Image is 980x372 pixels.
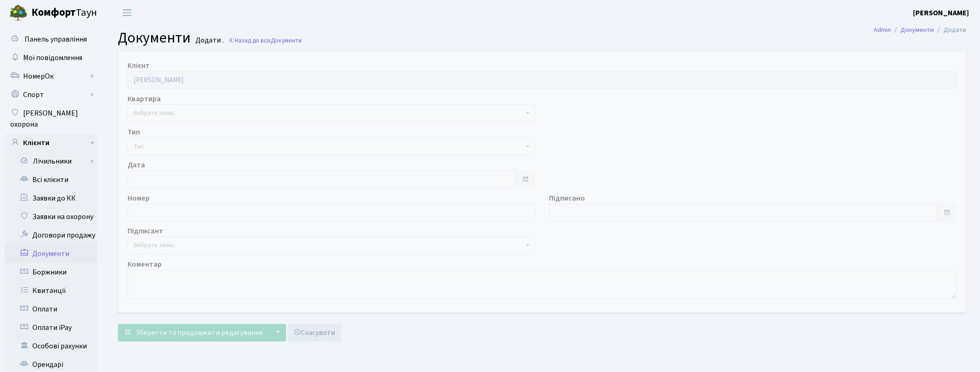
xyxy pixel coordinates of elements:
[913,7,969,18] a: [PERSON_NAME]
[860,20,980,40] nav: breadcrumb
[5,281,97,300] a: Квитанції
[118,324,269,342] button: Зберегти та продовжити редагування
[287,324,341,342] a: Скасувати
[128,259,162,270] label: Коментар
[118,27,191,49] span: Документи
[23,53,82,63] span: Мої повідомлення
[116,5,139,20] button: Переключити навігацію
[128,193,150,204] label: Номер
[128,127,140,138] label: Тип
[228,36,302,45] a: Назад до всіхДокументи
[5,318,97,337] a: Оплати iPay
[5,104,97,134] a: [PERSON_NAME] охорона
[5,171,97,189] a: Всі клієнти
[5,263,97,281] a: Боржники
[5,300,97,318] a: Оплати
[194,36,224,45] small: Додати .
[5,189,97,207] a: Заявки до КК
[271,36,302,45] span: Документи
[24,34,87,44] span: Панель управління
[549,193,585,204] label: Підписано
[5,30,97,49] a: Панель управління
[5,244,97,263] a: Документи
[134,241,175,250] span: Вибрати запис
[5,207,97,226] a: Заявки на охорону
[5,226,97,244] a: Договори продажу
[5,85,97,104] a: Спорт
[128,93,161,104] label: Квартира
[5,49,97,67] a: Мої повідомлення
[5,134,97,152] a: Клієнти
[135,328,263,338] span: Зберегти та продовжити редагування
[128,226,163,237] label: Підписант
[134,109,175,118] span: Вибрати запис
[31,5,97,21] span: Таун
[11,152,97,171] a: Лічильники
[31,5,76,20] b: Комфорт
[128,60,150,71] label: Клієнт
[5,337,97,355] a: Особові рахунки
[934,25,966,35] li: Додати
[128,159,145,171] label: Дата
[901,25,934,35] a: Документи
[874,25,891,35] a: Admin
[913,8,969,18] b: [PERSON_NAME]
[134,142,144,151] span: Тип
[5,67,97,85] a: НомерОк
[9,4,28,22] img: logo.png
